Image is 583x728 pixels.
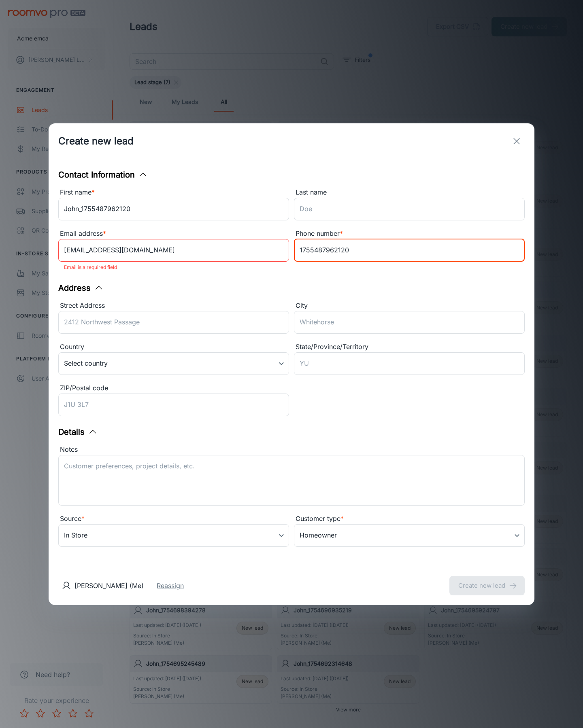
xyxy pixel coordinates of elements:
p: Email is a required field [64,262,283,272]
input: 2412 Northwest Passage [58,311,289,334]
div: Email address [58,229,289,239]
div: City [294,301,525,311]
button: Address [58,282,104,294]
input: +1 439-123-4567 [294,239,525,262]
input: Doe [294,198,525,220]
input: Whitehorse [294,311,525,334]
p: [PERSON_NAME] (Me) [74,581,144,590]
button: exit [509,133,525,149]
div: ZIP/Postal code [58,383,289,394]
div: State/Province/Territory [294,342,525,352]
div: Phone number [294,229,525,239]
button: Reassign [157,581,184,590]
input: YU [294,352,525,375]
div: In Store [58,524,289,547]
h1: Create new lead [58,134,134,148]
div: Homeowner [294,524,525,547]
div: Source [58,514,289,524]
input: J1U 3L7 [58,394,289,416]
div: Street Address [58,301,289,311]
div: Country [58,342,289,352]
div: Notes [58,444,525,455]
input: myname@example.com [58,239,289,262]
div: First name [58,187,289,198]
div: Last name [294,187,525,198]
div: Select country [58,352,289,375]
div: Customer type [294,514,525,524]
input: John [58,198,289,220]
button: Contact Information [58,169,148,181]
button: Details [58,426,98,438]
